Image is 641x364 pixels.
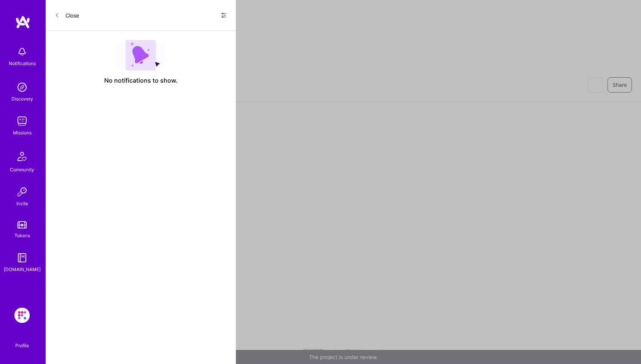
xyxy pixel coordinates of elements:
span: No notifications to show. [104,77,178,85]
img: logo [15,15,30,29]
div: Discovery [11,95,33,103]
button: Close [55,9,79,21]
div: Notifications [9,59,36,67]
img: guide book [14,250,30,265]
img: discovery [14,80,30,95]
div: Tokens [14,231,30,239]
div: Missions [13,129,32,137]
img: Invite [14,184,30,200]
img: empty [116,40,166,70]
img: Community [13,147,31,166]
img: Evinced: Learning portal and AI content generation [14,308,30,323]
div: Invite [16,200,28,208]
a: Profile [13,334,32,349]
div: Profile [15,342,29,349]
img: tokens [17,221,27,228]
div: [DOMAIN_NAME] [4,265,41,273]
a: Evinced: Learning portal and AI content generation [13,308,32,323]
img: bell [14,44,30,59]
div: Community [10,166,34,174]
img: teamwork [14,113,30,129]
